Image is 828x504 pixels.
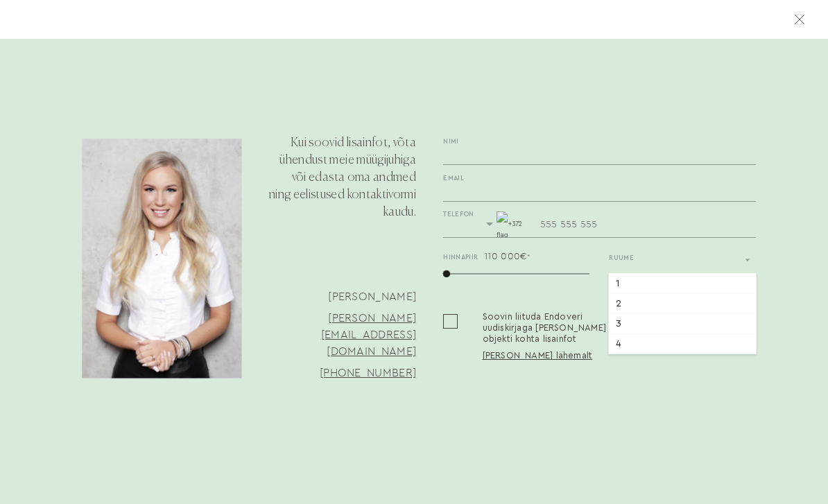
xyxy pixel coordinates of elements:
[508,211,522,248] span: +372
[443,311,635,362] div: Soovin liituda Endoveri uudiskirjaga [PERSON_NAME] objekti kohta lisainfot
[609,293,756,313] div: 2
[443,211,756,237] label: Telefon
[269,134,416,221] div: Kui soovid lisainfot, võta ühendust meie müügijuhiga või edasta oma andmed ning eelistused kontak...
[483,350,636,361] a: [PERSON_NAME] lähemalt
[443,175,756,201] label: Email
[321,313,417,357] a: [PERSON_NAME][EMAIL_ADDRESS][DOMAIN_NAME]
[609,333,756,354] div: 4
[609,273,756,293] div: 1
[269,288,416,305] div: [PERSON_NAME]
[609,313,756,333] div: 3
[736,412,809,485] iframe: Chatbot
[320,367,416,379] a: [PHONE_NUMBER]
[443,139,756,164] label: Nimi
[443,250,589,264] div: Hinnapiir *
[484,252,527,261] span: 110 000€
[497,211,508,248] img: flag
